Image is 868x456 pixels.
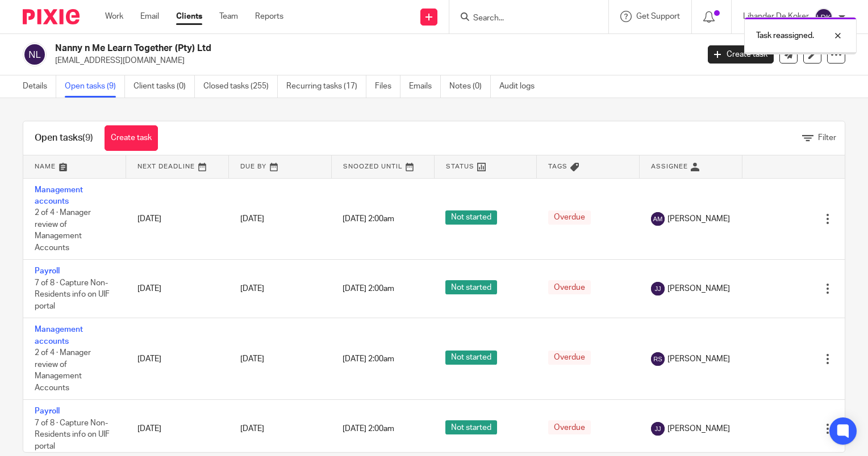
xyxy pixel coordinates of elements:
[126,178,229,260] td: [DATE]
[23,9,80,24] img: Pixie
[343,285,394,293] span: [DATE] 2:00am
[105,11,123,22] a: Work
[23,75,56,98] a: Details
[445,351,497,365] span: Not started
[499,75,543,98] a: Audit logs
[445,210,497,225] span: Not started
[548,280,591,294] span: Overdue
[105,125,158,151] a: Create task
[140,11,159,22] a: Email
[35,186,83,205] a: Management accounts
[219,11,238,22] a: Team
[343,425,394,433] span: [DATE] 2:00am
[756,30,814,41] p: Task reassigned.
[65,75,125,98] a: Open tasks (9)
[667,353,730,365] span: [PERSON_NAME]
[375,75,400,98] a: Files
[343,215,394,223] span: [DATE] 2:00am
[343,163,403,170] span: Snoozed Until
[35,132,93,144] h1: Open tasks
[35,279,110,310] span: 7 of 8 · Capture Non-Residents info on UIF portal
[255,11,283,22] a: Reports
[449,75,491,98] a: Notes (0)
[818,134,836,142] span: Filter
[548,420,591,434] span: Overdue
[176,11,202,22] a: Clients
[35,407,60,415] a: Payroll
[445,280,497,294] span: Not started
[35,267,60,275] a: Payroll
[651,282,665,295] img: svg%3E
[667,423,730,434] span: [PERSON_NAME]
[708,45,774,64] a: Create task
[240,215,264,223] span: [DATE]
[240,355,264,363] span: [DATE]
[815,8,833,26] img: svg%3E
[82,133,93,142] span: (9)
[133,75,195,98] a: Client tasks (0)
[446,163,474,170] span: Status
[667,283,730,294] span: [PERSON_NAME]
[286,75,366,98] a: Recurring tasks (17)
[55,55,691,66] p: [EMAIL_ADDRESS][DOMAIN_NAME]
[651,212,665,226] img: svg%3E
[548,163,567,170] span: Tags
[651,422,665,436] img: svg%3E
[126,318,229,400] td: [DATE]
[548,351,591,365] span: Overdue
[409,75,441,98] a: Emails
[23,43,47,66] img: svg%3E
[240,425,264,433] span: [DATE]
[35,349,91,392] span: 2 of 4 · Manager review of Management Accounts
[203,75,278,98] a: Closed tasks (255)
[240,285,264,293] span: [DATE]
[343,355,394,363] span: [DATE] 2:00am
[445,420,497,434] span: Not started
[55,43,564,54] h2: Nanny n Me Learn Together (Pty) Ltd
[35,209,91,252] span: 2 of 4 · Manager review of Management Accounts
[126,260,229,318] td: [DATE]
[35,419,110,450] span: 7 of 8 · Capture Non-Residents info on UIF portal
[548,210,591,225] span: Overdue
[667,213,730,225] span: [PERSON_NAME]
[35,326,83,345] a: Management accounts
[651,352,665,366] img: svg%3E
